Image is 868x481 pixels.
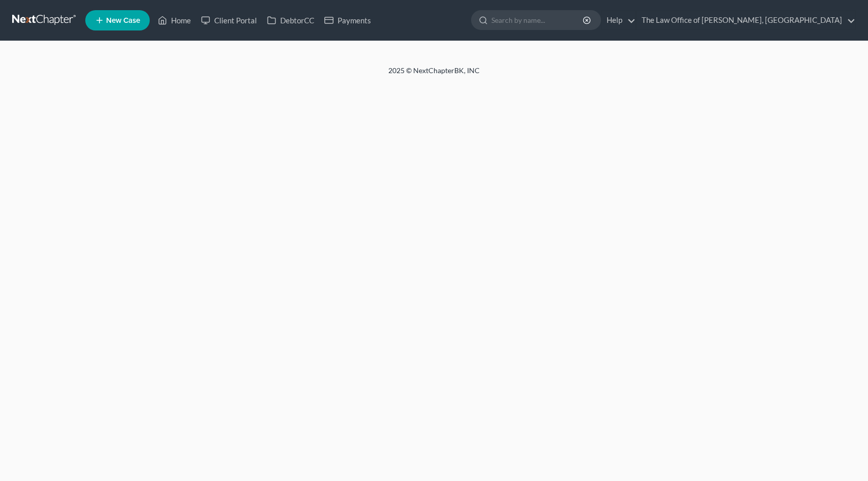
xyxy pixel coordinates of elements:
[196,11,262,29] a: Client Portal
[319,11,376,29] a: Payments
[262,11,319,29] a: DebtorCC
[153,11,196,29] a: Home
[602,11,636,29] a: Help
[145,66,723,84] div: 2025 © NextChapterBK, INC
[637,11,855,29] a: The Law Office of [PERSON_NAME], [GEOGRAPHIC_DATA]
[106,17,140,24] span: New Case
[491,11,584,29] input: Search by name...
